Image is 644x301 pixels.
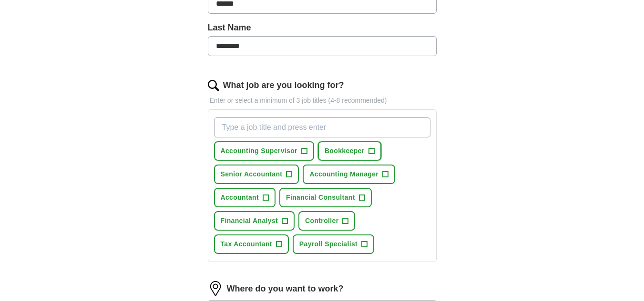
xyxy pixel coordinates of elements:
[221,239,272,249] span: Tax Accountant
[318,141,381,161] button: Bookkeeper
[309,169,378,179] span: Accounting Manager
[214,117,430,137] input: Type a job title and press enter
[221,146,297,156] span: Accounting Supervisor
[208,96,437,106] p: Enter or select a minimum of 3 job titles (4-8 recommended)
[299,239,358,249] span: Payroll Specialist
[286,193,355,203] span: Financial Consultant
[325,146,365,156] span: Bookkeeper
[305,216,338,226] span: Controller
[208,281,223,296] img: location.png
[221,216,278,226] span: Financial Analyst
[214,211,295,231] button: Financial Analyst
[298,211,355,231] button: Controller
[214,234,289,254] button: Tax Accountant
[221,193,259,203] span: Accountant
[227,282,344,295] label: Where do you want to work?
[214,188,276,207] button: Accountant
[214,165,299,184] button: Senior Accountant
[303,165,395,184] button: Accounting Manager
[279,188,372,207] button: Financial Consultant
[208,21,437,34] label: Last Name
[214,141,314,161] button: Accounting Supervisor
[293,234,374,254] button: Payroll Specialist
[208,80,219,91] img: search.png
[223,79,344,92] label: What job are you looking for?
[221,169,283,179] span: Senior Accountant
